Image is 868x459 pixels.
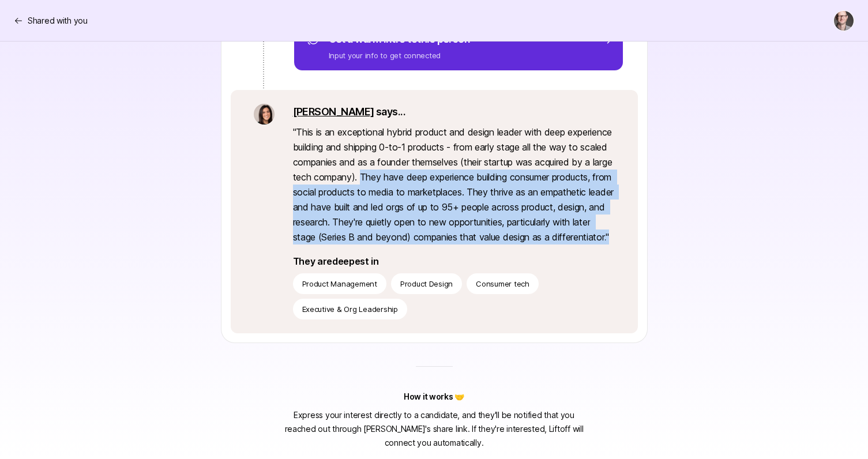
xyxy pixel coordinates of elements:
p: Input your info to get connected [329,50,471,61]
img: Matt MacQueen [834,11,854,31]
p: Executive & Org Leadership [302,303,398,315]
p: They are deepest in [293,254,615,269]
button: Matt MacQueen [833,10,854,31]
p: " This is an exceptional hybrid product and design leader with deep experience building and shipp... [293,125,615,244]
p: Shared with you [28,14,88,28]
p: Product Design [400,278,453,289]
p: Product Management [302,278,377,289]
p: How it works 🤝 [404,390,464,404]
p: Express your interest directly to a candidate, and they'll be notified that you reached out throu... [284,408,584,450]
a: [PERSON_NAME] [293,106,374,118]
img: 71d7b91d_d7cb_43b4_a7ea_a9b2f2cc6e03.jpg [254,104,275,125]
p: says... [293,104,615,120]
p: Consumer tech [476,278,529,289]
